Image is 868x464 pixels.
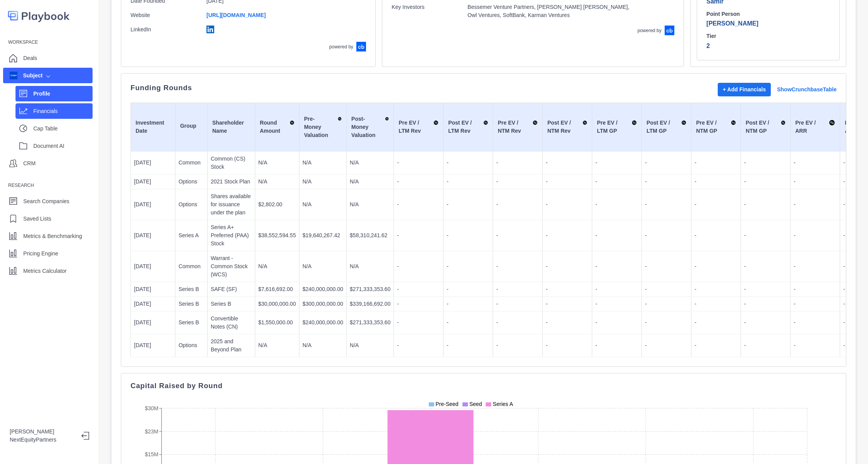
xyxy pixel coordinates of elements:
[392,3,461,19] p: Key Investors
[706,41,830,51] p: 2
[744,285,787,293] p: -
[645,262,688,271] p: -
[447,300,490,308] p: -
[303,159,343,167] p: N/A
[134,341,172,349] p: [DATE]
[496,262,539,271] p: -
[665,26,674,35] img: crunchbase-logo
[646,119,686,135] div: Post EV / LTM GP
[258,159,296,167] p: N/A
[397,318,440,327] p: -
[179,341,204,349] p: Options
[350,285,390,293] p: $271,333,353.60
[134,318,172,327] p: [DATE]
[794,341,837,349] p: -
[134,231,172,240] p: [DATE]
[744,300,787,308] p: -
[794,200,837,209] p: -
[795,119,835,135] div: Pre EV / ARR
[794,178,837,186] p: -
[134,262,172,271] p: [DATE]
[706,11,830,18] h6: Point Person
[696,119,736,135] div: Pre EV / NTM GP
[744,178,787,186] p: -
[206,12,266,18] a: [URL][DOMAIN_NAME]
[145,428,158,434] tspan: $23M
[632,119,637,127] img: Sort
[496,318,539,327] p: -
[179,159,204,167] p: Common
[33,90,93,98] p: Profile
[498,119,538,135] div: Pre EV / NTM Rev
[718,83,771,96] button: + Add Financials
[211,178,252,186] p: 2021 Stock Plan
[447,159,490,167] p: -
[179,200,204,209] p: Options
[744,159,787,167] p: -
[397,159,440,167] p: -
[350,318,390,327] p: $271,333,353.60
[303,200,343,209] p: N/A
[258,231,296,240] p: $38,552,594.55
[694,178,737,186] p: -
[134,285,172,293] p: [DATE]
[385,115,389,123] img: Sort
[496,285,539,293] p: -
[447,178,490,186] p: -
[447,262,490,271] p: -
[304,115,342,139] div: Pre-Money Valuation
[23,197,69,205] p: Search Companies
[694,200,737,209] p: -
[23,54,37,62] p: Deals
[794,262,837,271] p: -
[131,383,837,389] p: Capital Raised by Round
[781,119,786,127] img: Sort
[645,318,688,327] p: -
[134,200,172,209] p: [DATE]
[447,200,490,209] p: -
[595,318,638,327] p: -
[469,401,482,407] span: Seed
[303,341,343,349] p: N/A
[350,159,390,167] p: N/A
[744,231,787,240] p: -
[645,231,688,240] p: -
[23,267,67,275] p: Metrics Calculator
[794,318,837,327] p: -
[145,405,158,411] tspan: $30M
[546,231,589,240] p: -
[258,178,296,186] p: N/A
[706,19,830,28] p: [PERSON_NAME]
[597,119,637,135] div: Pre EV / LTM GP
[179,300,204,308] p: Series B
[546,262,589,271] p: -
[131,26,200,36] p: LinkedIn
[546,341,589,349] p: -
[399,119,438,135] div: Pre EV / LTM Rev
[23,159,36,168] p: CRM
[546,178,589,186] p: -
[258,318,296,327] p: $1,550,000.00
[211,155,252,171] p: Common (CS) Stock
[744,200,787,209] p: -
[595,231,638,240] p: -
[258,300,296,308] p: $30,000,000.00
[303,231,343,240] p: $19,640,267.42
[33,107,93,115] p: Financials
[547,119,587,135] div: Post EV / NTM Rev
[134,300,172,308] p: [DATE]
[350,341,390,349] p: N/A
[645,159,688,167] p: -
[447,341,490,349] p: -
[23,215,51,223] p: Saved Lists
[350,300,390,308] p: $339,166,692.00
[706,33,830,40] h6: Tier
[134,178,172,186] p: [DATE]
[583,119,587,127] img: Sort
[731,119,736,127] img: Sort
[303,178,343,186] p: N/A
[744,341,787,349] p: -
[794,300,837,308] p: -
[681,119,686,127] img: Sort
[468,3,637,19] p: Bessemer Venture Partners, [PERSON_NAME] [PERSON_NAME], Owl Ventures, SoftBank, Karman Ventures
